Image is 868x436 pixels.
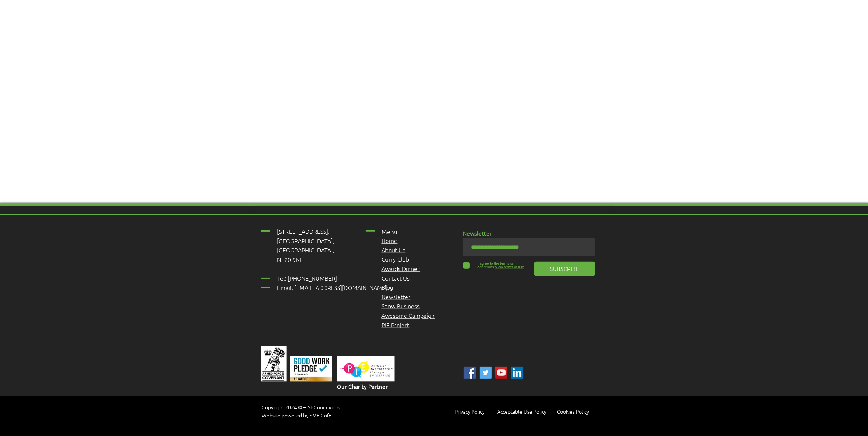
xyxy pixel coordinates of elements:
a: Newsletter [382,293,411,301]
span: Awesome Campaign [382,311,435,319]
span: SUBSCRIBE [550,264,579,272]
span: [GEOGRAPHIC_DATA], [277,246,335,254]
a: Acceptable Use Policy [498,408,547,415]
a: Privacy Policy [455,408,485,415]
img: ABC [464,367,476,379]
span: [GEOGRAPHIC_DATA], [277,237,335,245]
img: ABC [480,367,492,379]
a: About Us [382,246,406,254]
a: Curry Club [382,255,409,263]
img: Linked In [511,367,523,379]
span: [STREET_ADDRESS], [277,227,330,235]
a: Blog [382,283,394,291]
span: Website powered by SME CofE [262,411,332,419]
img: YouTube [495,367,507,379]
a: View terms of use [494,265,524,269]
a: PIE Project [382,321,410,329]
span: I agree to the terms & conditions [478,262,513,269]
a: Copyright 2024 © – ABConnexions [262,403,341,411]
button: SUBSCRIBE [534,262,595,276]
a: Show Business [382,302,420,310]
a: Cookies Policy [557,408,589,415]
span: View terms of use [495,265,524,269]
span: Menu [382,228,398,236]
a: Awards Dinner [382,264,420,272]
span: Tel: [PHONE_NUMBER] Email: [EMAIL_ADDRESS][DOMAIN_NAME] [277,274,387,292]
ul: Social Bar [464,367,523,379]
a: Contact Us [382,274,410,282]
span: Our Charity Partner [337,382,388,390]
span: NE20 9NH [277,255,304,263]
a: Home [382,236,398,244]
span: Newsletter [463,229,492,237]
